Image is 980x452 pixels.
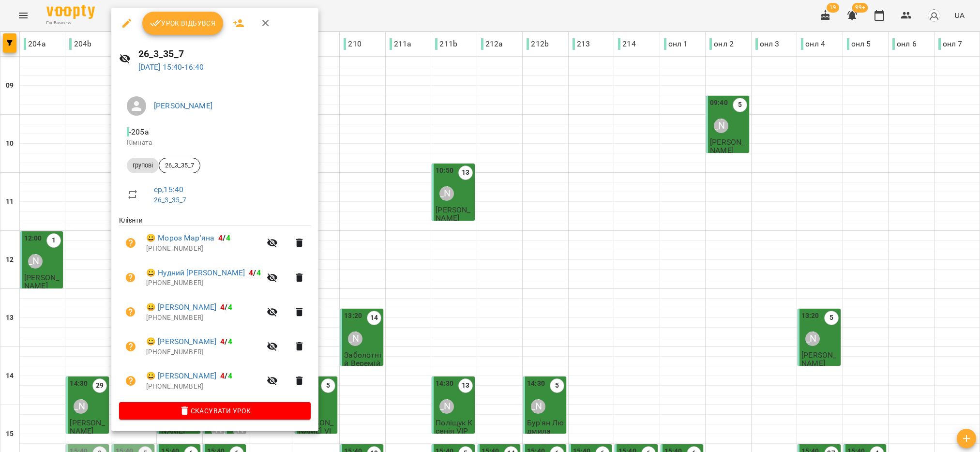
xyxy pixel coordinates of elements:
[146,278,261,288] p: [PHONE_NUMBER]
[146,232,214,244] a: 😀 Мороз Мар'яна
[220,302,232,312] b: /
[220,371,225,380] span: 4
[146,382,261,392] p: [PHONE_NUMBER]
[220,337,225,346] span: 4
[220,302,225,312] span: 4
[146,347,261,357] p: [PHONE_NUMBER]
[138,46,311,61] h6: 26_3_35_7
[218,233,223,242] span: 4
[228,337,232,346] span: 4
[119,335,142,358] button: Візит ще не сплачено. Додати оплату?
[228,302,232,312] span: 4
[146,267,245,279] a: 😀 Нудний [PERSON_NAME]
[119,369,142,392] button: Візит ще не сплачено. Додати оплату?
[119,301,142,324] button: Візит ще не сплачено. Додати оплату?
[150,17,216,29] span: Урок відбувся
[159,158,200,173] div: 26_3_35_7
[146,313,261,323] p: [PHONE_NUMBER]
[127,161,159,170] span: групові
[218,233,230,242] b: /
[228,371,232,380] span: 4
[220,371,232,380] b: /
[146,244,261,254] p: [PHONE_NUMBER]
[249,268,260,277] b: /
[127,405,303,417] span: Скасувати Урок
[119,402,311,420] button: Скасувати Урок
[249,268,253,277] span: 4
[159,161,200,170] span: 26_3_35_7
[154,196,186,204] a: 26_3_35_7
[146,370,216,382] a: 😀 [PERSON_NAME]
[226,233,230,242] span: 4
[119,266,142,289] button: Візит ще не сплачено. Додати оплату?
[154,185,183,194] a: ср , 15:40
[256,268,261,277] span: 4
[142,12,224,35] button: Урок відбувся
[220,337,232,346] b: /
[127,138,303,148] p: Кімната
[127,127,151,136] span: - 205a
[146,301,216,313] a: 😀 [PERSON_NAME]
[146,336,216,347] a: 😀 [PERSON_NAME]
[138,62,204,72] a: [DATE] 15:40-16:40
[154,101,212,110] a: [PERSON_NAME]
[119,215,311,402] ul: Клієнти
[119,231,142,255] button: Візит ще не сплачено. Додати оплату?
